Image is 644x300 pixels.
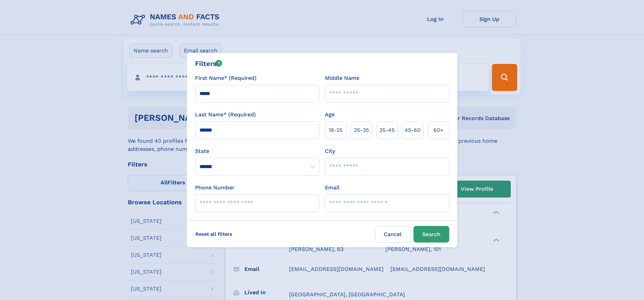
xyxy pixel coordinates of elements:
span: 35‑45 [379,126,395,134]
span: 60+ [433,126,444,134]
label: Email [325,184,339,192]
span: 25‑35 [354,126,369,134]
label: City [325,147,335,155]
label: Cancel [375,226,411,243]
label: Phone Number [195,184,235,192]
span: 45‑60 [405,126,421,134]
label: Reset all filters [191,226,237,242]
div: Filters [195,59,222,69]
span: 18‑25 [329,126,342,134]
button: Search [413,226,449,243]
label: State [195,147,319,155]
label: Age [325,111,335,119]
label: Middle Name [325,74,359,82]
label: Last Name* (Required) [195,111,256,119]
label: First Name* (Required) [195,74,257,82]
